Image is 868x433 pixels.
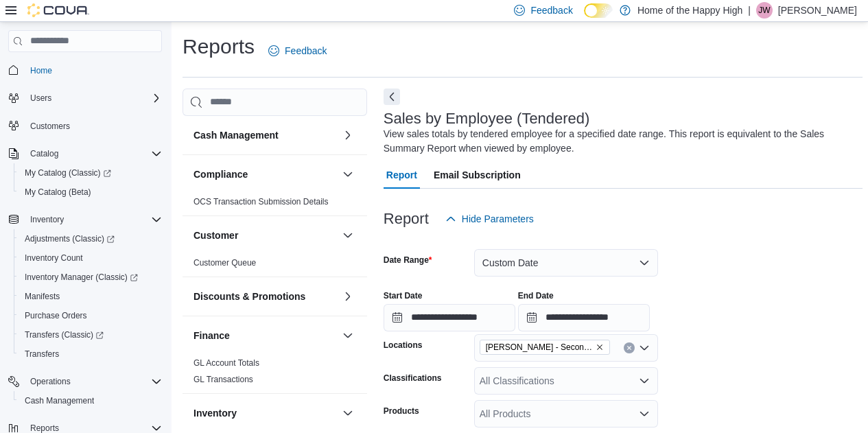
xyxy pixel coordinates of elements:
span: Customer Queue [193,257,256,268]
span: Customers [30,121,70,132]
a: My Catalog (Classic) [19,165,117,181]
label: End Date [518,290,554,301]
button: Open list of options [639,342,650,353]
p: [PERSON_NAME] [778,2,857,19]
div: View sales totals by tendered employee for a specified date range. This report is equivalent to t... [384,127,856,156]
span: Purchase Orders [25,310,87,321]
span: Manifests [19,288,162,305]
span: Feedback [285,44,327,58]
a: GL Account Totals [193,358,259,368]
span: Users [30,93,51,104]
span: Adjustments (Classic) [25,233,115,244]
button: Transfers [14,344,167,364]
input: Press the down key to open a popover containing a calendar. [518,304,650,331]
h3: Report [384,211,429,227]
button: My Catalog (Beta) [14,183,167,202]
a: Home [25,62,58,79]
h3: Sales by Employee (Tendered) [384,110,590,127]
span: My Catalog (Classic) [25,167,111,178]
span: GL Transactions [193,374,253,385]
h3: Customer [193,229,238,242]
span: GL Account Totals [193,358,259,368]
a: OCS Transaction Submission Details [193,197,329,207]
input: Press the down key to open a popover containing a calendar. [384,304,515,331]
span: Home [30,65,52,76]
button: Open list of options [639,375,650,386]
span: Inventory Manager (Classic) [25,272,138,283]
a: Inventory Count [19,250,89,266]
span: Catalog [30,148,58,159]
button: Compliance [340,166,356,183]
button: Catalog [25,145,64,162]
span: Transfers (Classic) [25,329,104,340]
button: Clear input [624,342,635,353]
button: Inventory [3,210,167,229]
button: Cash Management [14,391,167,410]
span: Home [25,62,162,79]
button: Home [3,60,167,80]
span: Warman - Second Ave - Prairie Records [480,340,610,355]
span: My Catalog (Beta) [25,187,91,198]
button: Inventory [25,211,69,228]
a: Transfers (Classic) [19,327,109,343]
span: Report [386,161,417,189]
a: Cash Management [19,393,99,409]
h3: Inventory [193,406,237,420]
a: Customers [25,118,75,134]
span: Customers [25,117,162,134]
span: Adjustments (Classic) [19,231,162,247]
h3: Cash Management [193,128,279,142]
button: Inventory [340,405,356,421]
p: Home of the Happy High [637,2,742,19]
label: Products [384,406,419,417]
button: Manifests [14,287,167,306]
span: Inventory Count [19,250,162,266]
button: Finance [193,329,337,342]
a: Inventory Manager (Classic) [14,268,167,287]
label: Start Date [384,290,423,301]
a: GL Transactions [193,375,253,384]
a: Transfers (Classic) [14,325,167,344]
span: Catalog [25,145,162,162]
h3: Discounts & Promotions [193,290,305,303]
a: Transfers [19,346,64,362]
a: Adjustments (Classic) [14,229,167,248]
span: Manifests [25,291,60,302]
a: Manifests [19,288,65,305]
span: OCS Transaction Submission Details [193,196,329,207]
h1: Reports [183,33,255,60]
div: Jacob Williams [756,2,773,19]
button: Next [384,89,400,105]
a: Adjustments (Classic) [19,231,120,247]
button: Cash Management [193,128,337,142]
button: Custom Date [474,249,658,277]
span: Purchase Orders [19,307,162,324]
span: Email Subscription [434,161,521,189]
span: My Catalog (Beta) [19,184,162,200]
button: Customer [193,229,337,242]
div: Customer [183,255,367,277]
button: Finance [340,327,356,344]
button: Open list of options [639,408,650,419]
input: Dark Mode [584,3,613,18]
span: Operations [25,373,162,390]
button: Customer [340,227,356,244]
a: My Catalog (Classic) [14,163,167,183]
div: Finance [183,355,367,393]
label: Locations [384,340,423,351]
button: Purchase Orders [14,306,167,325]
div: Compliance [183,194,367,215]
label: Date Range [384,255,432,266]
a: Inventory Manager (Classic) [19,269,143,285]
span: Hide Parameters [462,212,534,226]
span: Transfers [19,346,162,362]
a: Customer Queue [193,258,256,268]
button: Discounts & Promotions [193,290,337,303]
button: Operations [3,372,167,391]
a: My Catalog (Beta) [19,184,97,200]
span: Inventory Count [25,253,83,264]
span: Dark Mode [584,18,585,19]
button: Inventory Count [14,248,167,268]
button: Users [25,90,57,106]
span: Transfers [25,349,59,360]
